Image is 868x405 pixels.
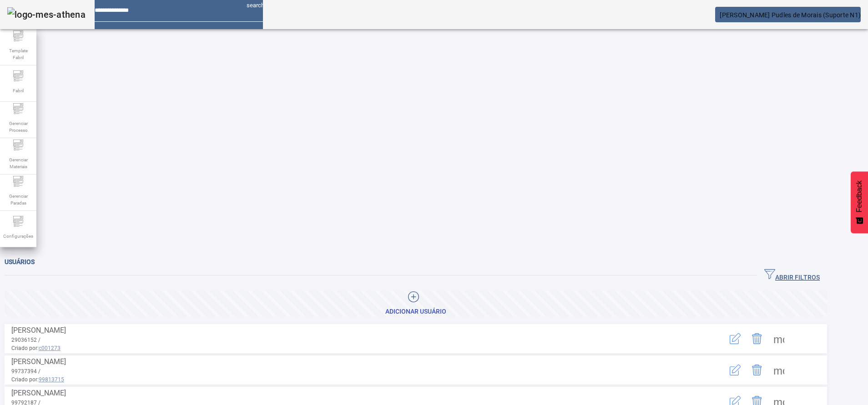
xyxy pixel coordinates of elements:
div: Adicionar Usuário [385,307,446,316]
span: Configurações [0,230,36,242]
button: Mais [768,359,790,381]
button: Delete [746,359,768,381]
span: 99737394 / [11,368,40,375]
span: Gerenciar Materiais [5,154,32,173]
span: Fabril [10,85,26,97]
button: Adicionar Usuário [5,290,827,317]
span: 29036152 / [11,337,40,343]
button: Delete [746,328,768,350]
button: Feedback - Mostrar pesquisa [851,171,868,233]
span: Feedback [855,180,863,212]
span: [PERSON_NAME] Pudles de Morais (Suporte N1) [720,11,861,19]
button: Mais [768,328,790,350]
span: Gerenciar Paradas [5,190,32,209]
span: Usuários [5,258,35,265]
span: c001273 [39,345,61,351]
span: [PERSON_NAME] [11,326,66,335]
img: logo-mes-athena [7,7,86,22]
span: [PERSON_NAME] [11,357,66,366]
span: Template Fabril [5,45,32,64]
span: Criado por: [11,344,689,352]
button: ABRIR FILTROS [757,267,827,284]
span: Criado por: [11,375,689,384]
span: ABRIR FILTROS [764,269,820,282]
span: 99813715 [39,376,64,383]
span: [PERSON_NAME] [11,389,66,397]
span: Gerenciar Processo [5,117,32,136]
